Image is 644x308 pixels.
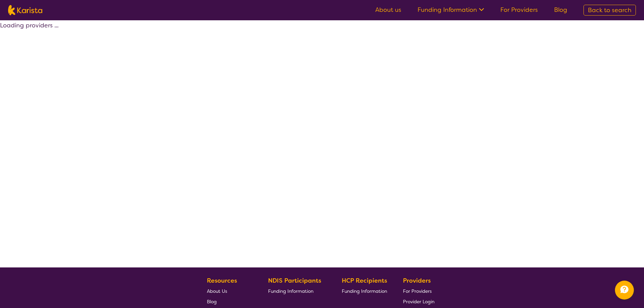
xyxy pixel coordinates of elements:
[268,286,326,296] a: Funding Information
[403,286,434,296] a: For Providers
[342,286,387,296] a: Funding Information
[403,299,434,305] span: Provider Login
[207,277,237,285] b: Resources
[207,296,252,307] a: Blog
[403,288,432,294] span: For Providers
[500,6,538,14] a: For Providers
[207,288,227,294] span: About Us
[554,6,567,14] a: Blog
[375,6,401,14] a: About us
[403,296,434,307] a: Provider Login
[8,5,42,15] img: Karista logo
[418,6,484,14] a: Funding Information
[342,277,387,285] b: HCP Recipients
[342,288,387,294] span: Funding Information
[588,6,631,14] span: Back to search
[615,281,634,300] button: Channel Menu
[268,288,313,294] span: Funding Information
[268,277,321,285] b: NDIS Participants
[207,286,252,296] a: About Us
[583,5,636,16] a: Back to search
[403,277,431,285] b: Providers
[207,299,217,305] span: Blog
